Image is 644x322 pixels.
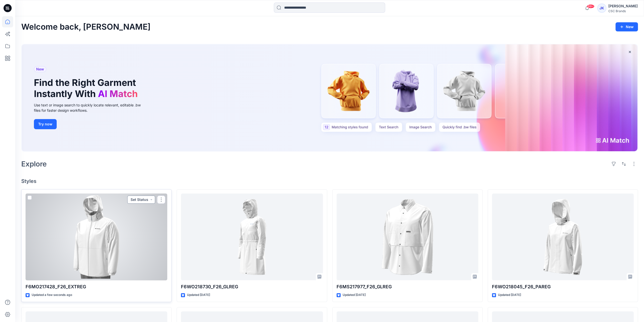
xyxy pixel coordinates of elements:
div: JK [597,4,606,13]
span: New [36,66,44,72]
h2: Explore [21,160,47,168]
button: New [615,22,638,31]
div: CSC Brands [608,9,638,13]
div: Use text or image search to quickly locate relevant, editable .bw files for faster design workflows. [34,102,148,113]
a: F6MO217428_F26_EXTREG [26,194,167,280]
span: AI Match [98,88,138,99]
p: Updated a few seconds ago [32,292,72,298]
p: F6WO218730_F26_GLREG [181,283,323,290]
a: F6MS217977_F26_GLREG [337,194,478,280]
p: Updated [DATE] [498,292,521,298]
a: F6WO218045_F26_PAREG [492,194,634,280]
a: F6WO218730_F26_GLREG [181,194,323,280]
span: 99+ [587,4,594,8]
div: [PERSON_NAME] [608,3,638,9]
p: Updated [DATE] [343,292,366,298]
p: F6MS217977_F26_GLREG [337,283,478,290]
h1: Find the Right Garment Instantly With [34,77,140,99]
p: Updated [DATE] [187,292,210,298]
h4: Styles [21,178,638,184]
p: F6MO217428_F26_EXTREG [26,283,167,290]
p: F6WO218045_F26_PAREG [492,283,634,290]
h2: Welcome back, [PERSON_NAME] [21,22,151,32]
button: Try now [34,119,57,129]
